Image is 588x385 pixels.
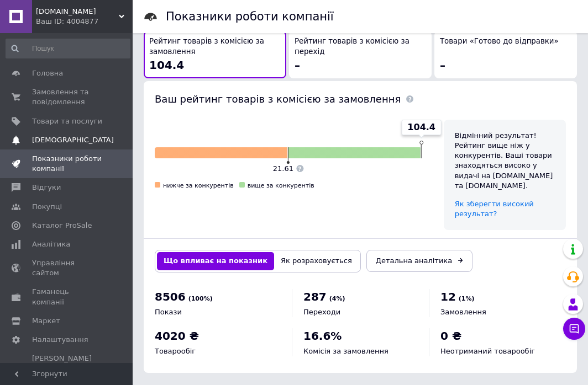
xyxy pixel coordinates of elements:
button: Що впливає на показник [157,252,274,270]
span: вище за конкурентів [248,182,314,189]
button: Чат з покупцем [563,318,585,340]
h1: Показники роботи компанії [166,10,334,23]
a: Детальна аналітика [366,250,473,272]
span: 12 [440,290,456,303]
span: 104.4 [407,121,435,133]
span: – [295,58,300,72]
span: (100%) [188,295,213,302]
span: 8506 [155,290,186,303]
span: – [440,58,445,72]
span: Комісія за замовлення [303,347,389,355]
span: Каталог ProSale [32,221,92,231]
span: 0 ₴ [440,329,461,343]
span: Товари та послуги [32,116,102,126]
span: 21.61 [273,164,293,173]
div: Відмінний результат! Рейтинг вище ніж у конкурентів. Ваші товари знаходяться високо у видачі на [... [455,131,555,191]
span: 16.6% [303,329,342,343]
button: Рейтинг товарів з комісією за перехід– [289,31,432,78]
button: Товари «Готово до відправки»– [434,31,577,78]
span: [DEMOGRAPHIC_DATA] [32,135,114,145]
span: Ваш рейтинг товарів з комісією за замовлення [155,93,401,105]
div: Ваш ID: 4004877 [36,17,133,26]
span: (1%) [459,295,475,302]
span: нижче за конкурентів [163,182,234,189]
span: Товарообіг [155,347,196,355]
span: Замовлення та повідомлення [32,87,102,107]
button: Як розраховується [274,252,359,270]
span: [PERSON_NAME] та рахунки [32,354,102,384]
span: Аналітика [32,239,70,249]
span: 287 [303,290,327,303]
span: Товари «Готово до відправки» [440,36,559,47]
span: Головна [32,68,63,78]
span: Управління сайтом [32,258,102,278]
button: Рейтинг товарів з комісією за замовлення104.4 [144,31,286,78]
span: Переходи [303,308,340,316]
span: terpinnya.ua [36,7,119,17]
span: Неотриманий товарообіг [440,347,535,355]
span: Покази [155,308,182,316]
a: Як зберегти високий результат? [455,200,534,218]
span: 104.4 [149,58,184,72]
span: Рейтинг товарів з комісією за перехід [295,36,426,57]
input: Пошук [6,39,130,58]
span: Відгуки [32,183,61,192]
span: 4020 ₴ [155,329,199,343]
span: Налаштування [32,335,88,345]
span: Рейтинг товарів з комісією за замовлення [149,36,281,57]
span: Гаманець компанії [32,287,102,307]
span: Показники роботи компанії [32,154,102,174]
span: Маркет [32,316,60,326]
span: (4%) [329,295,345,302]
span: Покупці [32,202,62,212]
span: Замовлення [440,308,486,316]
